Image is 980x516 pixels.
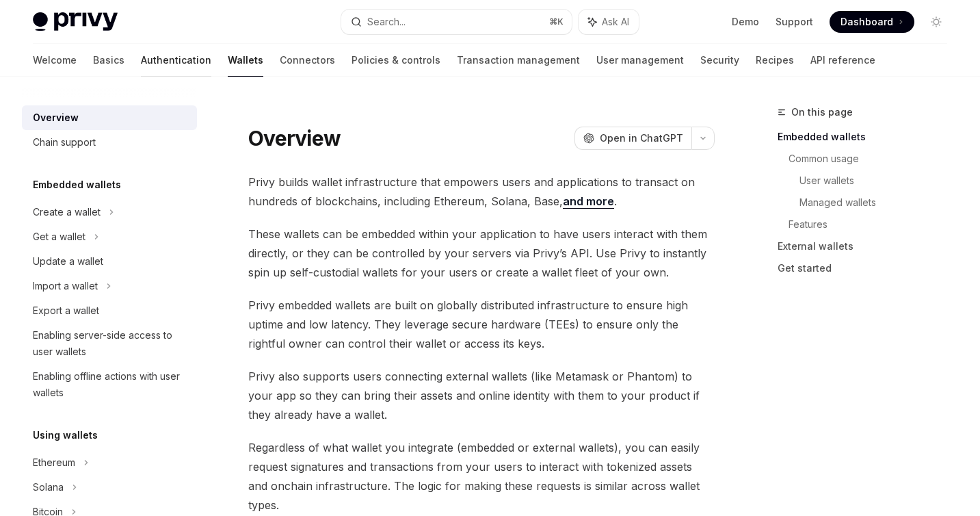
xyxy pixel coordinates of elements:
a: External wallets [778,235,958,257]
div: Overview [33,109,79,126]
span: Dashboard [840,15,893,29]
span: ⌘ K [549,16,564,27]
a: Basics [93,44,124,77]
a: Demo [732,15,759,29]
span: Regardless of what wallet you integrate (embedded or external wallets), you can easily request si... [248,438,715,515]
a: Security [700,44,739,77]
a: Dashboard [830,11,914,33]
div: Create a wallet [33,204,101,220]
div: Chain support [33,134,96,151]
div: Update a wallet [33,253,103,270]
a: Overview [22,105,197,130]
span: Privy also supports users connecting external wallets (like Metamask or Phantom) to your app so t... [248,367,715,424]
a: Authentication [141,44,211,77]
div: Enabling offline actions with user wallets [33,368,189,401]
div: Export a wallet [33,302,99,319]
a: Support [776,15,813,29]
div: Solana [33,479,64,495]
a: Welcome [33,44,77,77]
img: light logo [33,12,118,31]
button: Search...⌘K [341,10,572,34]
a: Get started [778,257,958,279]
div: Import a wallet [33,278,98,294]
span: Ask AI [602,15,629,29]
a: Chain support [22,130,197,155]
a: User management [596,44,684,77]
a: Features [789,214,958,235]
span: Privy embedded wallets are built on globally distributed infrastructure to ensure high uptime and... [248,296,715,353]
a: Managed wallets [799,192,958,214]
a: API reference [810,44,875,77]
h5: Embedded wallets [33,177,121,193]
span: Open in ChatGPT [600,131,683,145]
button: Ask AI [579,10,639,34]
div: Search... [367,14,406,30]
a: Transaction management [457,44,580,77]
span: These wallets can be embedded within your application to have users interact with them directly, ... [248,224,715,282]
h1: Overview [248,126,341,151]
button: Open in ChatGPT [574,127,691,150]
a: Enabling offline actions with user wallets [22,364,197,405]
div: Get a wallet [33,229,85,245]
div: Enabling server-side access to user wallets [33,327,189,360]
span: Privy builds wallet infrastructure that empowers users and applications to transact on hundreds o... [248,172,715,211]
div: Ethereum [33,454,75,471]
a: Policies & controls [352,44,440,77]
a: Embedded wallets [778,126,958,148]
button: Toggle dark mode [925,11,947,33]
a: Enabling server-side access to user wallets [22,323,197,364]
span: On this page [791,104,853,120]
a: Update a wallet [22,249,197,274]
a: Export a wallet [22,298,197,323]
a: Connectors [280,44,335,77]
a: and more [563,194,614,209]
a: Common usage [789,148,958,170]
h5: Using wallets [33,427,98,443]
a: Recipes [756,44,794,77]
a: Wallets [228,44,263,77]
a: User wallets [799,170,958,192]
